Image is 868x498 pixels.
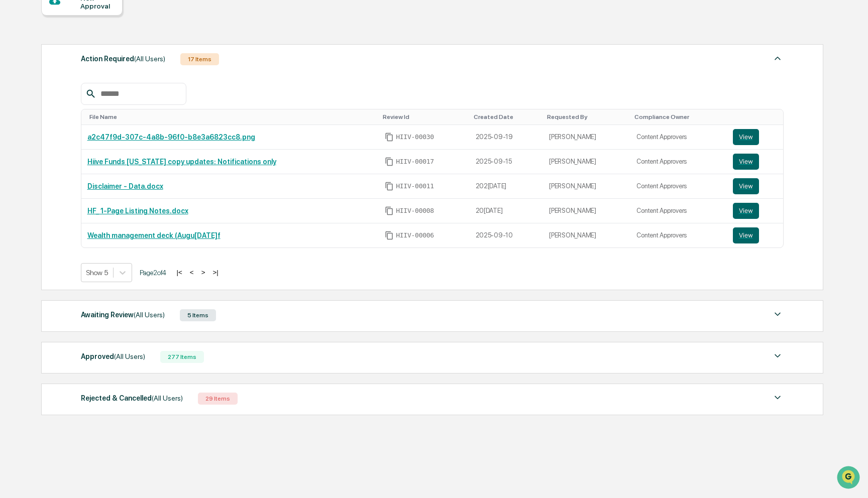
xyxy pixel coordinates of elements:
button: View [733,154,759,170]
a: HF_ 1-Page Listing Notes.docx [87,207,188,215]
a: View [733,129,778,145]
a: 🖐️Preclearance [6,122,69,141]
img: caret [772,308,784,320]
td: [PERSON_NAME] [543,223,630,247]
td: Content Approvers [630,174,726,199]
div: 29 Items [198,393,238,405]
div: We're available if you need us! [34,87,127,95]
a: View [733,154,778,170]
div: Rejected & Cancelled [81,392,183,405]
div: Toggle SortBy [634,113,722,120]
td: 20[DATE] [470,199,544,223]
div: 🖐️ [10,128,18,136]
a: a2c47f9d-307c-4a8b-96f0-b8e3a6823cc8.png [87,133,255,141]
td: 2025-09-10 [470,223,544,247]
div: 17 Items [180,53,219,65]
button: > [198,268,208,277]
button: View [733,227,759,243]
div: Awaiting Review [81,308,165,321]
iframe: Open customer support [836,465,863,492]
span: (All Users) [134,311,165,319]
div: Toggle SortBy [735,113,780,120]
a: View [733,178,778,194]
span: Copy Id [385,157,394,166]
span: HIIV-00006 [396,231,434,239]
td: 2025-09-19 [470,125,544,150]
td: [PERSON_NAME] [543,174,630,199]
span: (All Users) [134,55,165,63]
span: Page 2 of 4 [140,269,166,277]
div: 5 Items [180,309,216,321]
span: Copy Id [385,231,394,240]
span: (All Users) [152,394,183,402]
td: 202[DATE] [470,174,544,199]
span: Copy Id [385,182,394,191]
a: Powered byPylon [71,170,122,178]
td: Content Approvers [630,223,726,247]
td: Content Approvers [630,125,726,150]
span: Pylon [100,170,122,178]
td: [PERSON_NAME] [543,125,630,150]
td: Content Approvers [630,150,726,174]
span: HIIV-00008 [396,207,434,215]
a: View [733,227,778,243]
span: HIIV-00011 [396,182,434,190]
div: Approved [81,350,145,363]
button: Start new chat [171,80,183,92]
span: HIIV-00030 [396,133,434,141]
div: Start new chat [34,77,165,87]
span: Data Lookup [20,146,63,156]
button: View [733,178,759,194]
img: 1746055101610-c473b297-6a78-478c-a979-82029cc54cd1 [10,77,28,95]
span: HIIV-00017 [396,158,434,166]
div: 277 Items [160,351,204,363]
p: How can we help? [10,21,183,37]
span: (All Users) [114,352,145,360]
img: caret [772,392,784,404]
td: [PERSON_NAME] [543,150,630,174]
span: Copy Id [385,206,394,215]
div: 🗄️ [73,128,81,136]
button: |< [174,268,185,277]
button: >| [209,268,221,277]
a: 🔎Data Lookup [6,142,67,160]
td: 2025-09-15 [470,150,544,174]
div: Toggle SortBy [547,113,626,120]
div: 🔎 [10,147,18,155]
div: Toggle SortBy [383,113,465,120]
button: View [733,129,759,145]
img: caret [772,52,784,64]
td: [PERSON_NAME] [543,199,630,223]
span: Attestations [83,127,125,137]
a: 🗄️Attestations [69,122,129,141]
img: caret [772,350,784,362]
div: Toggle SortBy [474,113,539,120]
td: Content Approvers [630,199,726,223]
a: Hiive Funds [US_STATE] copy updates: Notifications only [87,158,276,166]
a: View [733,203,778,219]
a: Wealth management deck (Augu[DATE]f [87,231,221,239]
div: Toggle SortBy [89,113,375,120]
span: Preclearance [20,127,65,137]
span: Copy Id [385,133,394,142]
a: Disclaimer - Data.docx [87,182,163,190]
button: View [733,203,759,219]
div: Action Required [81,52,165,65]
button: < [187,268,197,277]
